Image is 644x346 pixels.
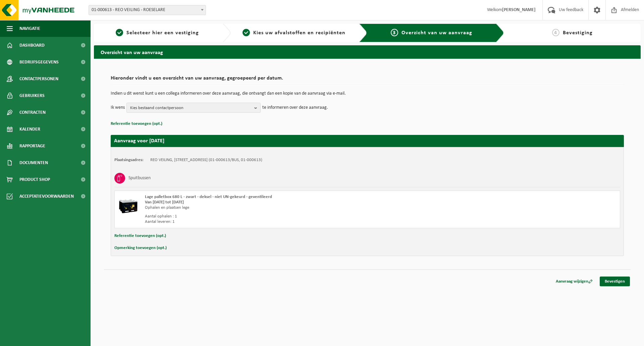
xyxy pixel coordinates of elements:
a: 1Selecteer hier een vestiging [97,29,217,37]
span: 1 [116,29,123,36]
button: Referentie toevoegen (opt.) [114,232,166,240]
strong: [PERSON_NAME] [502,7,536,12]
span: 01-000613 - REO VEILING - ROESELARE [89,5,206,15]
div: Aantal leveren: 1 [145,219,394,225]
button: Opmerking toevoegen (opt.) [114,244,167,252]
a: Bevestigen [600,277,630,286]
strong: Aanvraag voor [DATE] [114,138,164,144]
span: Navigatie [19,20,40,37]
h2: Overzicht van uw aanvraag [94,45,641,58]
span: Lage palletbox 680 L - zwart - deksel - niet UN-gekeurd - geventileerd [145,195,272,199]
span: Overzicht van uw aanvraag [401,30,472,36]
a: 2Kies uw afvalstoffen en recipiënten [234,29,354,37]
span: Gebruikers [19,87,45,104]
span: 2 [243,29,250,36]
h3: Spuitbussen [128,173,151,184]
span: Kies uw afvalstoffen en recipiënten [253,30,345,36]
span: Kalender [19,121,40,138]
p: te informeren over deze aanvraag. [262,103,328,113]
button: Referentie toevoegen (opt.) [111,119,162,128]
span: 4 [552,29,559,36]
button: Kies bestaand contactpersoon [126,103,261,113]
div: Aantal ophalen : 1 [145,214,394,219]
img: PB-LB-0680-HPE-BK-11.png [118,194,138,214]
span: Documenten [19,154,48,171]
span: Product Shop [19,171,50,188]
span: Bedrijfsgegevens [19,54,59,70]
strong: Plaatsingsadres: [114,158,144,162]
h2: Hieronder vindt u een overzicht van uw aanvraag, gegroepeerd per datum. [111,76,624,85]
p: Indien u dit wenst kunt u een collega informeren over deze aanvraag, die ontvangt dan een kopie v... [111,91,624,96]
span: 01-000613 - REO VEILING - ROESELARE [89,5,206,15]
p: Ik wens [111,103,125,113]
span: Contactpersonen [19,70,58,87]
span: Dashboard [19,37,45,54]
strong: Van [DATE] tot [DATE] [145,200,184,204]
span: Rapportage [19,138,45,154]
span: Contracten [19,104,46,121]
span: Kies bestaand contactpersoon [130,103,252,113]
td: REO VEILING, [STREET_ADDRESS] (01-000613/BUS, 01-000613) [150,157,262,163]
span: Bevestiging [563,30,593,36]
span: 3 [391,29,398,36]
div: Ophalen en plaatsen lege [145,205,394,210]
span: Acceptatievoorwaarden [19,188,74,205]
span: Selecteer hier een vestiging [126,30,199,36]
a: Aanvraag wijzigen [551,277,598,286]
